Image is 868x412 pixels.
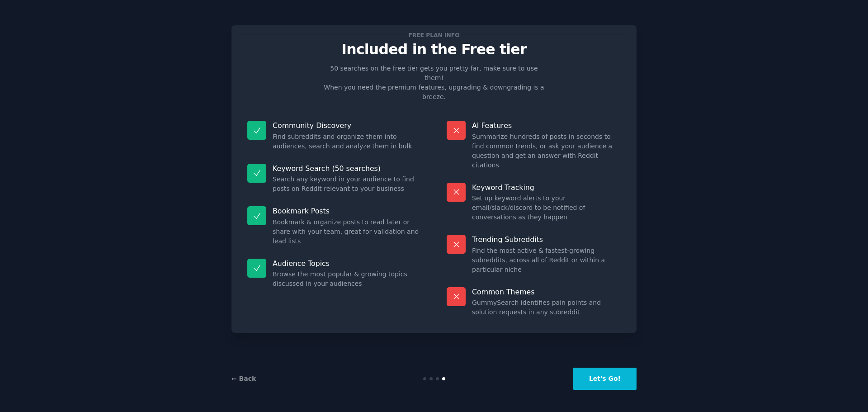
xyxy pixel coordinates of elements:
p: Community Discovery [273,121,421,130]
dd: Set up keyword alerts to your email/slack/discord to be notified of conversations as they happen [472,194,621,222]
p: Trending Subreddits [472,235,621,244]
a: ← Back [231,375,256,382]
p: Keyword Tracking [472,183,621,192]
p: 50 searches on the free tier gets you pretty far, make sure to use them! When you need the premiu... [320,64,548,102]
button: Let's Go! [573,368,637,390]
p: Audience Topics [273,259,421,268]
p: Common Themes [472,287,621,297]
dd: Browse the most popular & growing topics discussed in your audiences [273,270,421,289]
p: Included in the Free tier [241,42,627,57]
p: Keyword Search (50 searches) [273,164,421,173]
dd: Summarize hundreds of posts in seconds to find common trends, or ask your audience a question and... [472,132,621,170]
span: Free plan info [407,30,461,40]
dd: GummySearch identifies pain points and solution requests in any subreddit [472,298,621,317]
p: Bookmark Posts [273,206,421,216]
dd: Bookmark & organize posts to read later or share with your team, great for validation and lead lists [273,218,421,246]
dd: Search any keyword in your audience to find posts on Reddit relevant to your business [273,175,421,194]
dd: Find the most active & fastest-growing subreddits, across all of Reddit or within a particular niche [472,246,621,275]
p: AI Features [472,121,621,130]
dd: Find subreddits and organize them into audiences, search and analyze them in bulk [273,132,421,151]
